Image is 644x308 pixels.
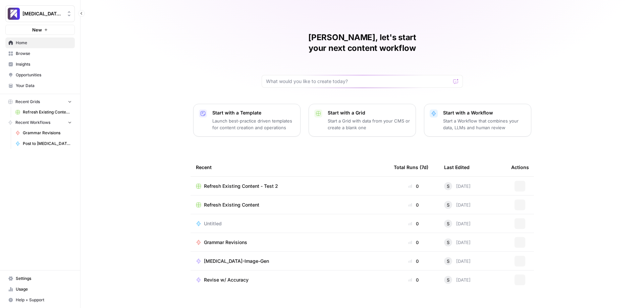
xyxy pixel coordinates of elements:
[5,70,75,80] a: Opportunities
[5,59,75,70] a: Insights
[196,277,383,283] a: Revise w/ Accuracy
[12,138,75,149] a: Post to [MEDICAL_DATA][DOMAIN_NAME]
[511,158,529,176] div: Actions
[444,238,471,246] div: [DATE]
[212,118,295,131] p: Launch best-practice driven templates for content creation and operations
[5,37,75,48] a: Home
[16,72,72,78] span: Opportunities
[5,97,75,107] button: Recent Grids
[444,220,471,228] div: [DATE]
[32,26,42,33] span: New
[204,258,269,264] span: [MEDICAL_DATA]-Image-Gen
[394,239,433,246] div: 0
[12,107,75,118] a: Refresh Existing Content - Test 2
[424,104,531,137] button: Start with a WorkflowStart a Workflow that combines your data, LLMs and human review
[444,276,471,284] div: [DATE]
[204,183,278,189] span: Refresh Existing Content - Test 2
[5,273,75,284] a: Settings
[309,104,416,137] button: Start with a GridStart a Grid with data from your CMS or create a blank one
[394,258,433,264] div: 0
[444,182,471,190] div: [DATE]
[394,277,433,283] div: 0
[196,239,383,246] a: Grammar Revisions
[444,201,471,209] div: [DATE]
[5,295,75,305] button: Help + Support
[16,40,72,46] span: Home
[266,78,450,85] input: What would you like to create today?
[447,258,449,264] span: S
[444,158,470,176] div: Last Edited
[447,202,449,208] span: S
[5,5,75,22] button: Workspace: Overjet - Test
[5,118,75,128] button: Recent Workflows
[12,128,75,138] a: Grammar Revisions
[23,141,72,147] span: Post to [MEDICAL_DATA][DOMAIN_NAME]
[212,109,295,116] p: Start with a Template
[196,258,383,264] a: [MEDICAL_DATA]-Image-Gen
[394,183,433,189] div: 0
[262,32,463,54] h1: [PERSON_NAME], let's start your next content workflow
[394,158,428,176] div: Total Runs (7d)
[447,183,449,189] span: S
[394,202,433,208] div: 0
[23,130,72,136] span: Grammar Revisions
[5,80,75,91] a: Your Data
[16,83,72,89] span: Your Data
[22,10,63,17] span: [MEDICAL_DATA] - Test
[204,239,247,246] span: Grammar Revisions
[15,120,50,126] span: Recent Workflows
[16,297,72,303] span: Help + Support
[5,25,75,35] button: New
[447,220,449,227] span: S
[447,277,449,283] span: S
[447,239,449,246] span: S
[443,109,526,116] p: Start with a Workflow
[443,118,526,131] p: Start a Workflow that combines your data, LLMs and human review
[8,8,20,20] img: Overjet - Test Logo
[204,277,249,283] span: Revise w/ Accuracy
[328,109,410,116] p: Start with a Grid
[193,104,301,137] button: Start with a TemplateLaunch best-practice driven templates for content creation and operations
[196,158,383,176] div: Recent
[196,202,383,208] a: Refresh Existing Content
[328,118,410,131] p: Start a Grid with data from your CMS or create a blank one
[5,284,75,295] a: Usage
[204,220,222,227] span: Untitled
[23,109,72,115] span: Refresh Existing Content - Test 2
[16,276,72,282] span: Settings
[394,220,433,227] div: 0
[196,220,383,227] a: Untitled
[5,48,75,59] a: Browse
[444,257,471,265] div: [DATE]
[16,61,72,67] span: Insights
[204,202,259,208] span: Refresh Existing Content
[15,99,40,105] span: Recent Grids
[196,183,383,189] a: Refresh Existing Content - Test 2
[16,51,72,57] span: Browse
[16,286,72,292] span: Usage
